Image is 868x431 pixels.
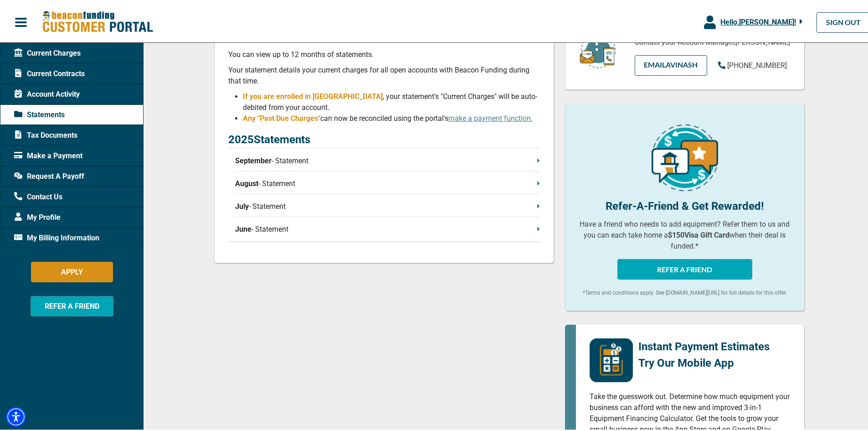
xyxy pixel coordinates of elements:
[235,199,249,210] span: July
[31,294,113,315] button: REFER A FRIEND
[579,196,791,213] p: Refer-A-Friend & Get Rewarded!
[14,149,82,160] span: Make a Payment
[727,59,787,68] span: [PHONE_NUMBER]
[635,53,707,74] a: EMAILAvinash
[14,231,99,242] span: My Billing Information
[14,46,81,57] span: Current Charges
[590,337,633,380] img: mobile-app-logo.png
[579,287,791,295] p: *Terms and conditions apply. See [DOMAIN_NAME][URL] for full details for this offer.
[320,112,533,121] span: can now be reconciled using the portal's
[235,154,540,165] p: - Statement
[228,130,540,146] p: 2025 Statements
[235,154,272,165] span: September
[14,210,61,221] span: My Profile
[235,222,540,233] p: - Statement
[235,177,258,187] span: August
[243,90,383,99] span: If you are enrolled in [GEOGRAPHIC_DATA]
[228,47,540,58] p: You can view up to 12 months of statements.
[42,9,153,32] img: Beacon Funding Customer Portal Logo
[235,177,540,187] p: - Statement
[14,87,80,98] span: Account Activity
[228,63,540,85] p: Your statement details your current charges for all open accounts with Beacon Funding during that...
[652,123,718,189] img: refer-a-friend-icon.png
[243,112,320,121] span: Any "Past Due Charges"
[243,90,537,110] span: , your statement's "Current Charges" will be auto-debited from your account.
[718,58,787,69] a: [PHONE_NUMBER]
[14,108,65,119] span: Statements
[638,337,770,353] p: Instant Payment Estimates
[14,169,84,180] span: Request A Payoff
[235,199,540,210] p: - Statement
[6,405,26,425] div: Accessibility Menu
[14,128,77,139] span: Tax Documents
[668,229,729,238] b: $150 Visa Gift Card
[235,222,252,233] span: June
[720,16,796,25] span: Hello, [PERSON_NAME] !
[14,190,62,201] span: Contact Us
[448,112,533,121] a: make a payment function.
[579,217,791,250] p: Have a friend who needs to add equipment? Refer them to us and you can each take home a when thei...
[617,257,752,278] button: REFER A FRIEND
[638,353,770,369] p: Try Our Mobile App
[31,260,113,280] button: APPLY
[14,67,85,78] span: Current Contracts
[577,30,618,68] img: customer-service.png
